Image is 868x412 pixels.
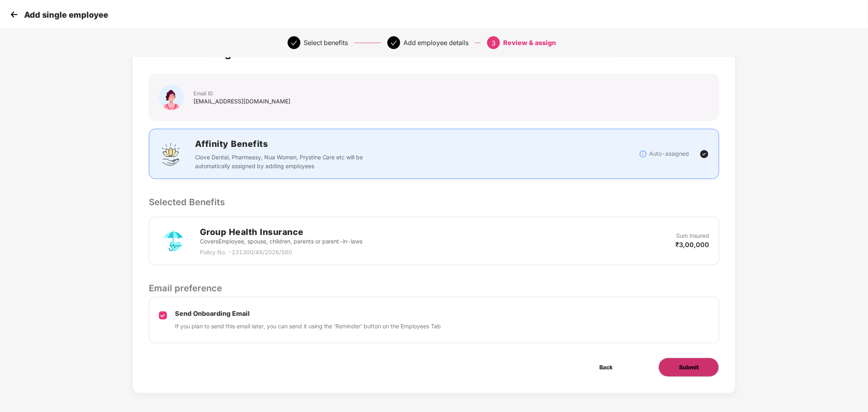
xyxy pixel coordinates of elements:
[675,240,709,249] p: ₹3,00,000
[159,227,188,255] img: svg+xml;base64,PHN2ZyB4bWxucz0iaHR0cDovL3d3dy53My5vcmcvMjAwMC9zdmciIHdpZHRoPSI3MiIgaGVpZ2h0PSI3Mi...
[175,309,441,318] p: Send Onboarding Email
[193,97,290,105] div: [EMAIL_ADDRESS][DOMAIN_NAME]
[200,248,363,257] p: Policy No. - 231300/48/2026/560
[649,149,689,158] p: Auto-assigned
[159,142,183,166] img: svg+xml;base64,PHN2ZyBpZD0iQWZmaW5pdHlfQmVuZWZpdHMiIGRhdGEtbmFtZT0iQWZmaW5pdHkgQmVuZWZpdHMiIHhtbG...
[599,363,613,372] span: Back
[149,195,720,209] p: Selected Benefits
[503,36,556,49] div: Review & assign
[679,363,699,372] span: Submit
[639,150,647,158] img: svg+xml;base64,PHN2ZyBpZD0iSW5mb18tXzMyeDMyIiBkYXRhLW5hbWU9IkluZm8gLSAzMngzMiIgeG1sbnM9Imh0dHA6Ly...
[195,137,484,150] h2: Affinity Benefits
[159,85,184,110] img: icon
[699,149,709,159] img: svg+xml;base64,PHN2ZyBpZD0iVGljay0yNHgyNCIgeG1sbnM9Imh0dHA6Ly93d3cudzMub3JnLzIwMDAvc3ZnIiB3aWR0aD...
[8,8,20,21] img: svg+xml;base64,PHN2ZyB4bWxucz0iaHR0cDovL3d3dy53My5vcmcvMjAwMC9zdmciIHdpZHRoPSIzMCIgaGVpZ2h0PSIzMC...
[175,322,441,331] p: If you plan to send this email later, you can send it using the ‘Reminder’ button on the Employee...
[200,225,363,239] h2: Group Health Insurance
[492,39,496,47] span: 3
[304,36,348,49] div: Select benefits
[579,358,633,377] button: Back
[391,40,397,46] span: check
[149,281,720,295] p: Email preference
[193,90,290,97] div: Email ID
[195,153,368,171] p: Clove Dental, Pharmeasy, Nua Women, Prystine Care etc will be automatically assigned by adding em...
[676,231,709,240] p: Sum Insured
[24,10,108,20] p: Add single employee
[291,40,297,46] span: check
[658,358,719,377] button: Submit
[403,36,469,49] div: Add employee details
[200,237,363,246] p: Covers Employee, spouse, children, parents or parent-in-laws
